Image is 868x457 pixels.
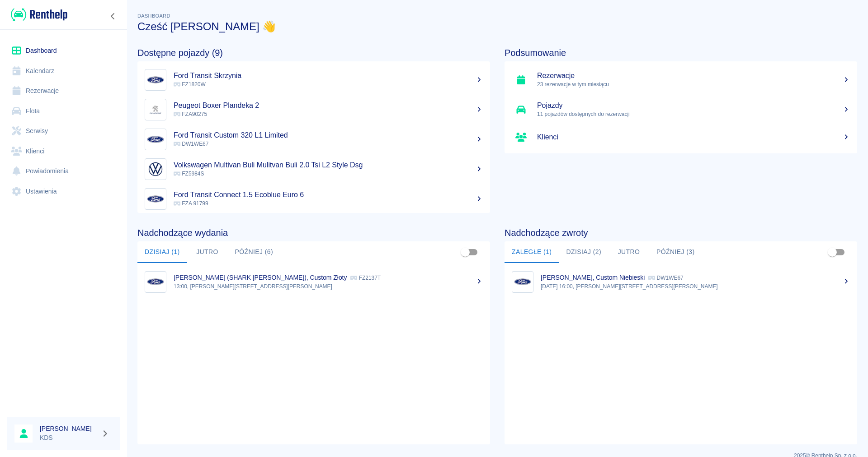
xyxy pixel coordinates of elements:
[174,282,483,291] p: 13:00, [PERSON_NAME][STREET_ADDRESS][PERSON_NAME]
[137,227,490,238] h4: Nadchodzące wydania
[537,110,850,118] p: 11 pojazdów dostępnych do rezerwacji
[537,71,850,80] h5: Rezerwacje
[137,65,490,95] a: ImageFord Transit Skrzynia FZ1820W
[40,424,98,433] h6: [PERSON_NAME]
[505,65,857,95] a: Rezerwacje23 rezerwacje w tym miesiącu
[137,241,187,263] button: Dzisiaj (1)
[537,101,850,110] h5: Pojazdy
[7,61,120,81] a: Kalendarz
[7,121,120,141] a: Serwisy
[174,71,483,80] h5: Ford Transit Skrzynia
[505,95,857,125] a: Pojazdy11 pojazdów dostępnych do rezerwacji
[137,184,490,214] a: ImageFord Transit Connect 1.5 Ecoblue Euro 6 FZA 91799
[137,154,490,184] a: ImageVolkswagen Multivan Buli Mulitvan Buli 2.0 Tsi L2 Style Dsg FZ5984S
[137,95,490,125] a: ImagePeugeot Boxer Plandeka 2 FZA90275
[7,161,120,181] a: Powiadomienia
[40,433,98,443] p: KDS
[7,181,120,202] a: Ustawienia
[137,13,170,18] span: Dashboard
[228,241,281,263] button: Później (6)
[609,241,649,263] button: Jutro
[174,101,483,110] h5: Peugeot Boxer Plandeka 2
[11,7,67,22] img: Renthelp logo
[505,47,857,58] h4: Podsumowanie
[174,190,483,199] h5: Ford Transit Connect 1.5 Ecoblue Euro 6
[649,241,702,263] button: Później (3)
[541,274,645,281] p: [PERSON_NAME], Custom Niebieski
[147,71,164,88] img: Image
[147,161,164,178] img: Image
[505,267,857,297] a: Image[PERSON_NAME], Custom Niebieski DW1WE67[DATE] 16:00, [PERSON_NAME][STREET_ADDRESS][PERSON_NAME]
[137,125,490,154] a: ImageFord Transit Custom 320 L1 Limited DW1WE67
[350,275,381,281] p: FZ2137T
[505,125,857,150] a: Klienci
[174,141,208,147] span: DW1WE67
[174,200,208,207] span: FZA 91799
[514,273,531,291] img: Image
[174,274,347,281] p: [PERSON_NAME] (SHARK [PERSON_NAME]), Custom Złoty
[147,131,164,148] img: Image
[541,282,850,291] p: [DATE] 16:00, [PERSON_NAME][STREET_ADDRESS][PERSON_NAME]
[7,141,120,162] a: Klienci
[174,171,204,177] span: FZ5984S
[648,275,683,281] p: DW1WE67
[537,80,850,88] p: 23 rezerwacje w tym miesiącu
[137,267,490,297] a: Image[PERSON_NAME] (SHARK [PERSON_NAME]), Custom Złoty FZ2137T13:00, [PERSON_NAME][STREET_ADDRESS...
[457,244,474,261] span: Pokaż przypisane tylko do mnie
[137,47,490,58] h4: Dostępne pojazdy (9)
[174,161,483,170] h5: Volkswagen Multivan Buli Mulitvan Buli 2.0 Tsi L2 Style Dsg
[147,101,164,118] img: Image
[147,273,164,291] img: Image
[187,241,228,263] button: Jutro
[106,10,120,22] button: Zwiń nawigację
[174,81,206,88] span: FZ1820W
[559,241,609,263] button: Dzisiaj (2)
[824,244,841,261] span: Pokaż przypisane tylko do mnie
[537,133,850,142] h5: Klienci
[174,111,207,117] span: FZA90275
[7,7,67,22] a: Renthelp logo
[174,131,483,140] h5: Ford Transit Custom 320 L1 Limited
[505,241,559,263] button: Zaległe (1)
[505,227,857,238] h4: Nadchodzące zwroty
[7,41,120,61] a: Dashboard
[7,101,120,121] a: Flota
[137,20,857,33] h3: Cześć [PERSON_NAME] 👋
[147,190,164,208] img: Image
[7,81,120,101] a: Rezerwacje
